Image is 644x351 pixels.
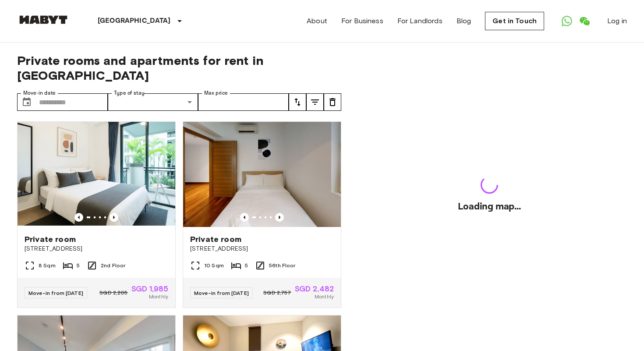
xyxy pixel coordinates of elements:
button: tune [324,93,341,111]
span: Move-in from [DATE] [28,290,83,296]
span: Private room [190,234,241,245]
span: 5 [77,262,80,269]
span: 2nd Floor [101,262,125,269]
a: Open WhatsApp [558,12,576,30]
a: Log in [607,16,627,26]
button: Previous image [275,213,284,222]
span: Move-in from [DATE] [194,290,249,296]
span: Monthly [315,293,334,301]
label: Type of stay [114,89,145,97]
a: Get in Touch [485,12,544,30]
span: Private room [25,234,76,245]
span: SGD 1,985 [131,285,168,293]
a: For Landlords [397,16,442,26]
a: Marketing picture of unit SG-01-083-001-005Previous imagePrevious imagePrivate room[STREET_ADDRES... [17,121,176,308]
img: Marketing picture of unit SG-01-083-001-005 [18,122,175,227]
img: Marketing picture of unit SG-01-072-003-03 [183,122,341,227]
span: SGD 2,482 [295,285,334,293]
button: tune [306,93,324,111]
p: [GEOGRAPHIC_DATA] [98,16,171,26]
a: Marketing picture of unit SG-01-072-003-03Previous imagePrevious imagePrivate room[STREET_ADDRESS... [183,121,341,308]
label: Move-in date [23,89,56,97]
a: About [307,16,327,26]
button: Previous image [74,213,83,222]
span: Private rooms and apartments for rent in [GEOGRAPHIC_DATA] [17,53,341,83]
a: Blog [456,16,471,26]
button: Previous image [110,213,118,222]
button: Choose date [18,93,35,111]
h2: Loading map... [458,201,520,213]
span: Monthly [149,293,168,301]
span: [STREET_ADDRESS] [190,245,334,253]
span: SGD 2,205 [99,289,127,297]
button: tune [289,93,306,111]
span: 5 [245,262,248,269]
span: [STREET_ADDRESS] [25,245,168,253]
span: 8 Sqm [39,262,56,269]
a: Open WeChat [576,12,593,30]
a: For Business [341,16,383,26]
button: Previous image [240,213,249,222]
span: 56th Floor [269,262,296,269]
span: SGD 2,757 [263,289,291,297]
img: Habyt [17,15,70,24]
label: Max price [204,89,228,97]
span: 10 Sqm [204,262,224,269]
